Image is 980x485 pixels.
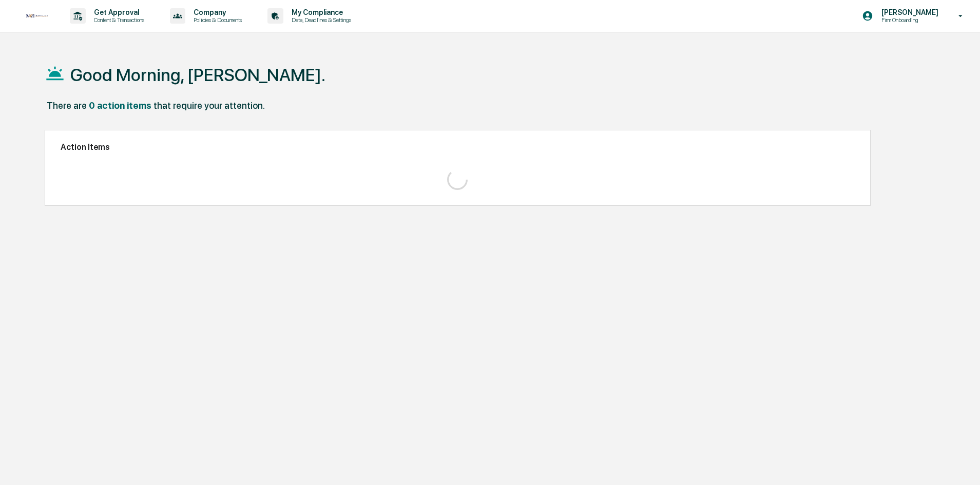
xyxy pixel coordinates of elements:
p: Company [185,8,247,16]
p: Firm Onboarding [873,16,944,24]
img: logo [25,13,49,20]
div: There are [47,100,87,111]
p: Content & Transactions [86,16,149,24]
div: 0 action items [89,100,151,111]
h2: Action Items [61,142,854,152]
p: Get Approval [86,8,149,16]
p: Data, Deadlines & Settings [283,16,356,24]
h1: Good Morning, [PERSON_NAME]. [70,65,325,85]
div: that require your attention. [153,100,265,111]
p: [PERSON_NAME] [873,8,944,16]
p: Policies & Documents [185,16,247,24]
p: My Compliance [283,8,356,16]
